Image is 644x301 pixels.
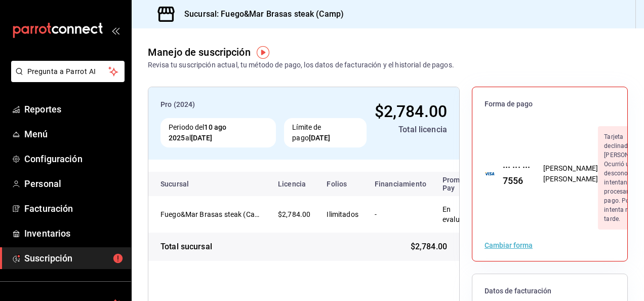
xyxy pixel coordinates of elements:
div: Total licencia [375,124,447,136]
div: Periodo del al [160,118,276,147]
div: ··· ··· ··· 7556 [495,160,531,187]
strong: [DATE] [191,134,213,142]
div: Manejo de suscripción [148,45,251,60]
span: $2,784.00 [375,102,447,121]
td: Ilimitados [318,196,367,233]
span: Facturación [24,202,123,215]
th: Financiamiento [367,172,434,196]
span: $2,784.00 [278,210,310,218]
span: $2,784.00 [411,241,447,253]
img: Tooltip marker [257,46,269,59]
button: open_drawer_menu [111,26,119,34]
div: Fuego&Mar Brasas steak (Camp) [160,209,262,219]
th: Licencia [270,172,318,196]
span: Forma de pago [485,99,615,109]
button: Cambiar forma [485,242,533,249]
td: - [367,196,434,233]
div: [PERSON_NAME] [PERSON_NAME] [543,163,598,184]
div: Sucursal [160,180,216,188]
span: Configuración [24,152,123,166]
span: Inventarios [24,227,123,240]
span: Menú [24,127,123,141]
h3: Sucursal: Fuego&Mar Brasas steak (Camp) [176,8,344,20]
div: Revisa tu suscripción actual, tu método de pago, los datos de facturación y el historial de pagos. [148,60,454,70]
th: Folios [318,172,367,196]
td: En evaluación [434,196,486,233]
button: Pregunta a Parrot AI [11,61,125,82]
span: Suscripción [24,251,123,265]
span: Datos de facturación [485,286,615,296]
div: Pro (2024) [160,99,367,110]
div: Promo Pay [442,176,477,192]
div: Límite de pago [284,118,367,147]
span: Personal [24,177,123,191]
span: Pregunta a Parrot AI [27,66,109,77]
div: Total sucursal [160,241,212,253]
span: Reportes [24,102,123,116]
strong: [DATE] [309,134,331,142]
a: Pregunta a Parrot AI [7,73,125,84]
